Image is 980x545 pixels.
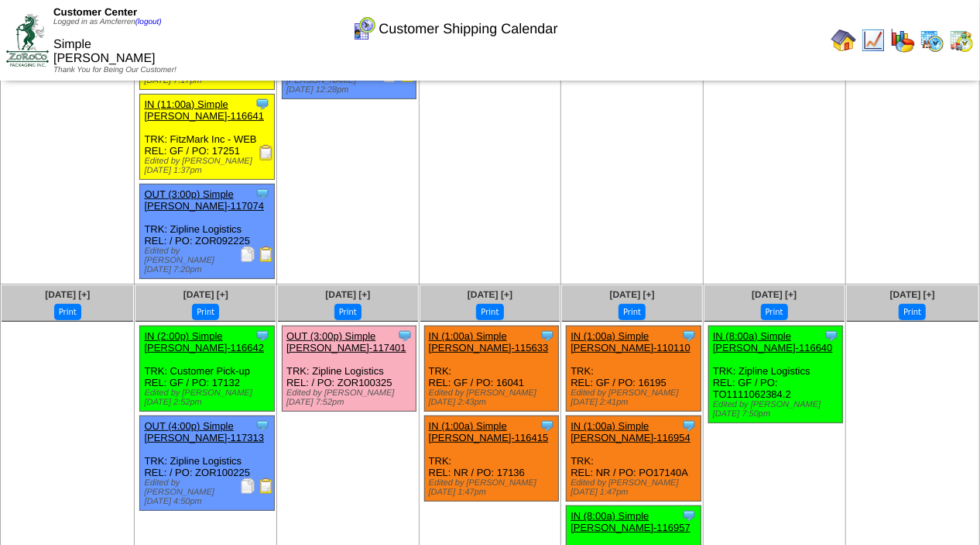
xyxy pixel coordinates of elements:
button: Print [192,304,219,320]
img: Receiving Document [259,145,274,160]
div: TRK: Customer Pick-up REL: GF / PO: 17132 [140,326,274,412]
button: Print [334,304,362,320]
a: (logout) [135,18,162,26]
img: Tooltip [824,328,839,343]
a: IN (8:00a) Simple [PERSON_NAME]-116640 [713,330,833,354]
div: Edited by [PERSON_NAME] [DATE] 7:50pm [713,400,842,419]
a: [DATE] [+] [468,289,512,300]
a: OUT (3:00p) Simple [PERSON_NAME]-117401 [286,330,406,354]
img: Tooltip [681,508,697,523]
button: Print [618,304,646,320]
img: Tooltip [255,328,270,343]
a: IN (2:00p) Simple [PERSON_NAME]-116642 [144,330,264,354]
a: IN (1:00a) Simple [PERSON_NAME]-116415 [429,420,549,443]
img: Bill of Lading [259,478,274,494]
img: Packing Slip [240,247,255,262]
a: IN (1:00a) Simple [PERSON_NAME]-116954 [571,420,690,443]
a: IN (11:00a) Simple [PERSON_NAME]-116641 [144,98,264,122]
div: TRK: Zipline Logistics REL: GF / PO: TO1111062384.2 [708,326,842,423]
img: Tooltip [681,418,697,433]
div: TRK: FitzMark Inc - WEB REL: GF / PO: 17251 [140,95,274,180]
div: Edited by [PERSON_NAME] [DATE] 2:43pm [429,388,558,407]
span: Simple [PERSON_NAME] [53,38,156,65]
img: calendarinout.gif [949,28,974,53]
button: Print [899,304,926,320]
img: calendarcustomer.gif [351,16,376,41]
img: Tooltip [255,418,270,433]
img: Tooltip [540,328,555,343]
img: home.gif [831,28,856,53]
a: OUT (4:00p) Simple [PERSON_NAME]-117313 [144,420,264,443]
a: IN (1:00a) Simple [PERSON_NAME]-110110 [571,330,690,354]
a: IN (8:00a) Simple [PERSON_NAME]-116957 [571,510,690,533]
span: Customer Center [53,6,137,18]
img: Tooltip [681,328,697,343]
span: Thank You for Being Our Customer! [53,66,176,74]
img: ZoRoCo_Logo(Green%26Foil)%20jpg.webp [6,14,49,66]
div: TRK: REL: NR / PO: 17136 [424,416,558,502]
a: [DATE] [+] [45,289,90,300]
span: Customer Shipping Calendar [379,21,557,37]
div: TRK: REL: NR / PO: PO17140A [567,416,701,502]
div: Edited by [PERSON_NAME] [DATE] 1:47pm [571,478,700,497]
a: [DATE] [+] [890,289,935,300]
div: TRK: REL: GF / PO: 16195 [567,326,701,412]
span: Logged in as Amcferren [53,18,162,26]
div: TRK: Zipline Logistics REL: / PO: ZOR092225 [140,185,274,279]
img: Packing Slip [240,478,255,494]
a: [DATE] [+] [325,289,370,300]
div: TRK: Zipline Logistics REL: / PO: ZOR100225 [140,416,274,511]
a: OUT (3:00p) Simple [PERSON_NAME]-117074 [144,188,264,212]
div: Edited by [PERSON_NAME] [DATE] 1:47pm [429,478,558,497]
img: Tooltip [255,186,270,202]
a: [DATE] [+] [183,289,228,300]
button: Print [476,304,503,320]
div: Edited by [PERSON_NAME] [DATE] 2:41pm [571,388,700,407]
div: Edited by [PERSON_NAME] [DATE] 1:37pm [144,157,273,175]
img: line_graph.gif [861,28,886,53]
img: Tooltip [397,328,413,343]
a: [DATE] [+] [610,289,655,300]
div: Edited by [PERSON_NAME] [DATE] 7:52pm [286,388,416,407]
a: [DATE] [+] [752,289,797,300]
a: IN (1:00a) Simple [PERSON_NAME]-115633 [429,330,549,354]
img: Tooltip [255,96,270,112]
img: calendarprod.gif [920,28,944,53]
div: Edited by [PERSON_NAME] [DATE] 7:20pm [144,247,273,274]
button: Print [54,304,81,320]
button: Print [761,304,788,320]
div: Edited by [PERSON_NAME] [DATE] 4:50pm [144,478,273,506]
div: Edited by [PERSON_NAME] [DATE] 2:52pm [144,388,273,407]
img: graph.gif [890,28,915,53]
div: TRK: Zipline Logistics REL: / PO: ZOR100325 [283,326,416,412]
img: Tooltip [540,418,555,433]
img: Bill of Lading [259,247,274,262]
div: TRK: REL: GF / PO: 16041 [424,326,558,412]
